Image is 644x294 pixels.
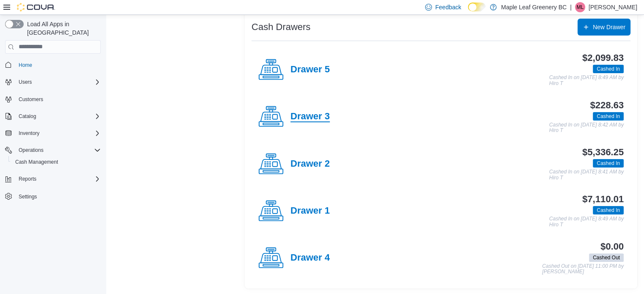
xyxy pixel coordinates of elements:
span: Cash Management [15,159,58,165]
span: Catalog [15,111,101,121]
p: Maple Leaf Greenery BC [501,2,567,12]
span: Reports [15,174,101,184]
h3: $5,336.25 [582,147,624,157]
span: Customers [15,94,101,104]
button: Inventory [15,128,43,138]
a: Customers [15,94,47,104]
h4: Drawer 2 [290,159,330,170]
span: Dark Mode [468,11,468,12]
p: Cashed Out on [DATE] 11:00 PM by [PERSON_NAME] [542,264,624,275]
span: Cashed In [597,113,620,120]
span: Reports [19,176,36,182]
button: Reports [2,173,104,185]
img: Cova [17,3,55,11]
h3: $2,099.83 [582,53,624,63]
h3: Cash Drawers [252,22,310,32]
h4: Drawer 3 [290,111,330,122]
span: Cashed In [593,206,624,214]
button: Settings [2,190,104,202]
span: Home [15,60,101,70]
a: Home [15,60,36,70]
span: Inventory [15,128,101,138]
span: Feedback [435,3,461,11]
span: Operations [19,147,44,154]
span: Cash Management [12,157,101,167]
span: Cashed Out [593,254,620,261]
p: Cashed In on [DATE] 8:49 AM by Hiro T [549,75,624,86]
p: Cashed In on [DATE] 8:41 AM by Hiro T [549,169,624,181]
h3: $0.00 [600,242,624,252]
button: Customers [2,93,104,105]
button: Inventory [2,127,104,139]
span: Operations [15,145,101,155]
span: Users [19,79,32,85]
span: Cashed Out [589,253,624,262]
span: Home [19,62,32,69]
p: | [570,2,572,12]
a: Cash Management [12,157,61,167]
a: Settings [15,192,40,202]
h4: Drawer 5 [290,64,330,75]
h3: $228.63 [590,100,624,110]
span: Customers [19,96,43,103]
button: New Drawer [578,19,630,36]
div: Michelle Lim [575,2,585,12]
button: Cash Management [8,156,104,168]
span: Cashed In [593,65,624,73]
span: ML [577,2,584,12]
h4: Drawer 4 [290,253,330,264]
button: Reports [15,174,40,184]
span: Cashed In [593,112,624,121]
span: Settings [19,193,37,200]
input: Dark Mode [468,3,486,11]
h4: Drawer 1 [290,206,330,217]
p: Cashed In on [DATE] 8:42 AM by Hiro T [549,122,624,134]
span: Settings [15,191,101,201]
p: [PERSON_NAME] [589,2,637,12]
h3: $7,110.01 [582,194,624,204]
span: Users [15,77,101,87]
nav: Complex example [5,55,101,225]
button: Catalog [15,111,39,121]
button: Users [2,76,104,88]
button: Users [15,77,35,87]
p: Cashed In on [DATE] 8:49 AM by Hiro T [549,216,624,228]
span: Cashed In [593,159,624,168]
span: Cashed In [597,159,620,167]
span: Inventory [19,130,39,137]
button: Operations [15,145,47,155]
button: Catalog [2,110,104,122]
span: Load All Apps in [GEOGRAPHIC_DATA] [24,20,101,37]
button: Operations [2,144,104,156]
span: Catalog [19,113,36,120]
span: Cashed In [597,65,620,73]
span: New Drawer [593,23,625,31]
button: Home [2,59,104,71]
span: Cashed In [597,206,620,214]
